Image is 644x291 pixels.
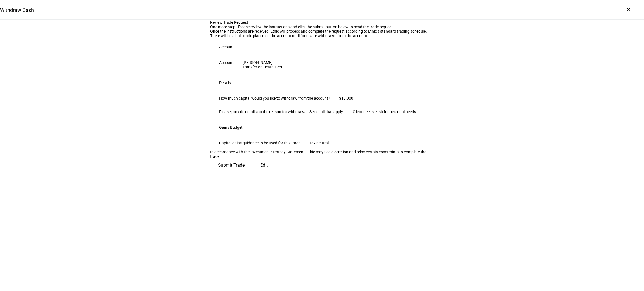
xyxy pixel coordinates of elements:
div: Account [219,60,234,65]
div: Once the instructions are received, Ethic will process and complete the request according to Ethi... [210,29,434,34]
div: $13,000 [339,96,353,101]
div: × [624,5,633,14]
div: Account [219,45,234,49]
div: Please provide details on the reason for withdrawal. Select all that apply. [219,109,344,114]
div: In accordance with the Investment Strategy Statement, Ethic may use discretion and relax certain ... [210,150,434,159]
div: [PERSON_NAME] [243,60,283,65]
button: Submit Trade [210,159,252,172]
div: One more step - Please review the instructions and click the submit button below to send the trad... [210,25,434,29]
span: Submit Trade [218,159,245,172]
button: Edit [252,159,276,172]
div: Client needs cash for personal needs [353,109,416,114]
div: Capital gains guidance to be used for this trade [219,141,300,145]
div: Transfer on Death 1250 [243,65,283,69]
span: Edit [260,159,268,172]
div: Review Trade Request [210,20,434,25]
div: Gains Budget [219,125,243,130]
div: Tax neutral [309,141,329,145]
div: There will be a halt trade placed on the account until funds are withdrawn from the account. [210,34,434,38]
div: How much capital would you like to withdraw from the account? [219,96,330,101]
div: Details [219,80,231,85]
